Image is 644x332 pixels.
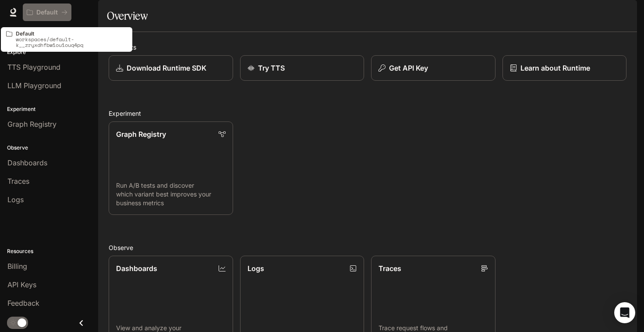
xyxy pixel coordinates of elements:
[16,31,127,36] p: Default
[240,55,364,81] a: Try TTS
[109,43,626,52] h2: Shortcuts
[109,55,233,81] a: Download Runtime SDK
[258,63,285,73] p: Try TTS
[36,9,58,16] p: Default
[107,7,148,25] h1: Overview
[502,55,627,81] a: Learn about Runtime
[116,181,226,207] p: Run A/B tests and discover which variant best improves your business metrics
[109,243,626,252] h2: Observe
[248,263,264,274] p: Logs
[127,63,206,73] p: Download Runtime SDK
[614,302,635,323] div: Open Intercom Messenger
[389,63,428,73] p: Get API Key
[16,36,127,48] p: workspaces/default-k__zryxdhfbw1ou1ouq4pq
[23,4,71,21] button: All workspaces
[109,121,233,215] a: Graph RegistryRun A/B tests and discover which variant best improves your business metrics
[116,129,166,139] p: Graph Registry
[109,109,626,118] h2: Experiment
[379,263,401,274] p: Traces
[116,263,157,274] p: Dashboards
[371,55,495,81] button: Get API Key
[520,63,590,73] p: Learn about Runtime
